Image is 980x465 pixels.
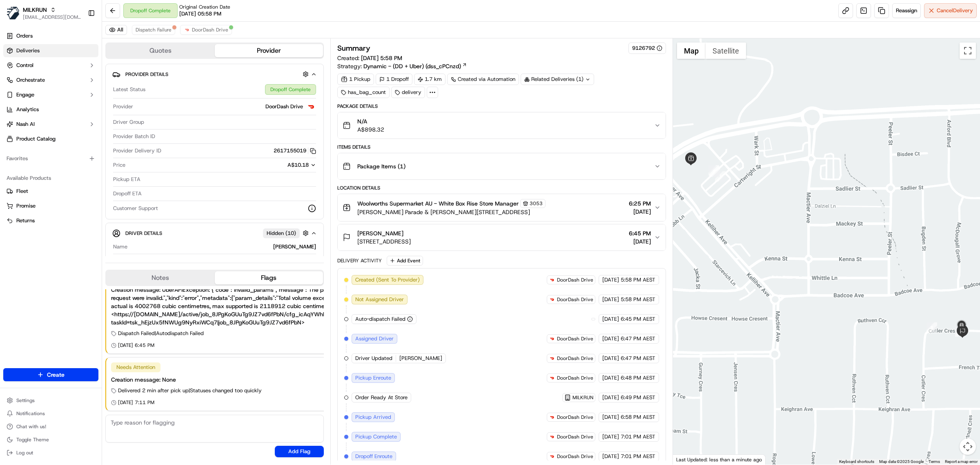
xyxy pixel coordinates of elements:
div: Creation message: None [111,376,376,384]
div: 9 [955,326,966,337]
a: Promise [7,202,95,210]
button: Orchestrate [3,74,98,87]
span: 6:45 PM AEST [621,315,655,323]
div: has_bag_count [337,87,390,98]
span: Latest Status [113,86,145,93]
span: [DATE] [602,335,619,342]
img: MILKRUN [7,7,20,20]
span: Orders [16,32,33,40]
button: Quotes [106,44,215,57]
button: Dispatch Failure [132,25,175,35]
span: Toggle Theme [16,436,49,443]
span: Created (Sent To Provider) [355,276,420,284]
div: Needs Attention [111,362,160,372]
button: Provider [215,44,323,57]
span: [DATE] 7:11 PM [118,399,154,406]
a: Analytics [3,103,98,116]
span: [DATE] [602,414,619,421]
span: [DATE] [602,453,619,460]
img: doordash_logo_v2.png [549,375,555,381]
span: Order Ready At Store [355,394,408,401]
span: Provider Details [125,71,168,78]
button: 9126792 [632,45,662,52]
span: Pickup Arrived [355,414,391,421]
button: Nash AI [3,118,98,131]
span: DoorDash Drive [557,453,593,460]
button: A$10.18 [244,161,316,169]
span: Chat with us! [16,423,46,430]
button: Promise [3,199,98,212]
span: [DATE] [602,433,619,440]
div: 1.7 km [414,74,445,85]
span: DoorDash Drive [557,414,593,420]
div: Items Details [337,144,666,150]
button: Toggle Theme [3,434,98,445]
button: Keyboard shortcuts [839,459,874,465]
span: Provider Delivery ID [113,147,161,154]
button: [PERSON_NAME][STREET_ADDRESS]6:45 PM[DATE] [338,224,666,250]
button: Woolworths Supermarket AU - White Box Rise Store Manager3053[PERSON_NAME] Parade & [PERSON_NAME][... [338,194,666,221]
a: Report a map error [945,459,978,464]
span: 6:25 PM [629,199,651,208]
img: doordash_logo_v2.png [549,296,555,303]
button: Engage [3,88,98,101]
button: Provider Details [112,67,317,81]
span: DoorDash Drive [557,375,593,381]
button: Create [3,368,98,381]
span: Not Assigned Driver [355,296,404,303]
span: Pickup Complete [355,433,397,440]
button: DoorDash Drive [180,25,232,35]
span: Notifications [16,410,45,417]
div: 1 Dropoff [376,74,412,85]
span: [DATE] [629,237,651,246]
span: DoorDash Drive [557,296,593,303]
div: Last Updated: less than a minute ago [673,454,766,465]
span: Pickup Enroute [355,374,391,382]
a: Deliveries [3,44,98,57]
span: Name [113,243,127,250]
span: [PERSON_NAME] [357,229,403,237]
div: 5 [715,171,726,182]
span: 5:58 PM AEST [621,276,655,284]
img: Google [675,454,702,465]
button: MILKRUN [23,6,47,14]
button: Settings [3,395,98,406]
span: 6:58 PM AEST [621,414,655,421]
span: Driver Group [113,118,144,126]
div: Delivery Activity [337,257,382,264]
span: [DATE] 6:45 PM [118,342,154,349]
a: Terms (opens in new tab) [929,459,940,464]
span: Reassign [896,7,917,14]
img: doordash_logo_v2.png [549,355,555,362]
span: DoorDash Drive [557,335,593,342]
span: Created: [337,54,402,62]
div: [PERSON_NAME] [131,243,316,250]
span: Fleet [16,188,28,195]
span: 6:45 PM [629,229,651,237]
span: Driver Details [125,230,162,237]
span: Dispatch Failure [136,27,171,33]
button: Control [3,59,98,72]
span: Provider [113,103,133,110]
span: Returns [16,217,35,224]
span: Nash AI [16,121,35,128]
span: Orchestrate [16,76,45,84]
button: Map camera controls [960,438,976,455]
span: Original Creation Date [179,4,230,10]
a: Orders [3,29,98,42]
span: N/A [357,117,384,125]
img: doordash_logo_v2.png [549,453,555,460]
span: [PERSON_NAME] Parade & [PERSON_NAME][STREET_ADDRESS] [357,208,546,216]
span: DoorDash Drive [557,434,593,440]
button: Add Event [387,256,423,266]
button: Flags [215,271,323,284]
a: Dynamic - (DD + Uber) (dss_cPCnzd) [363,62,467,70]
span: MILKRUN [572,394,593,401]
span: Dropoff Enroute [355,453,392,460]
span: [STREET_ADDRESS] [357,237,411,246]
button: Package Items (1) [338,153,666,179]
span: 7:01 PM AEST [621,433,655,440]
span: [EMAIL_ADDRESS][DOMAIN_NAME] [23,14,81,20]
